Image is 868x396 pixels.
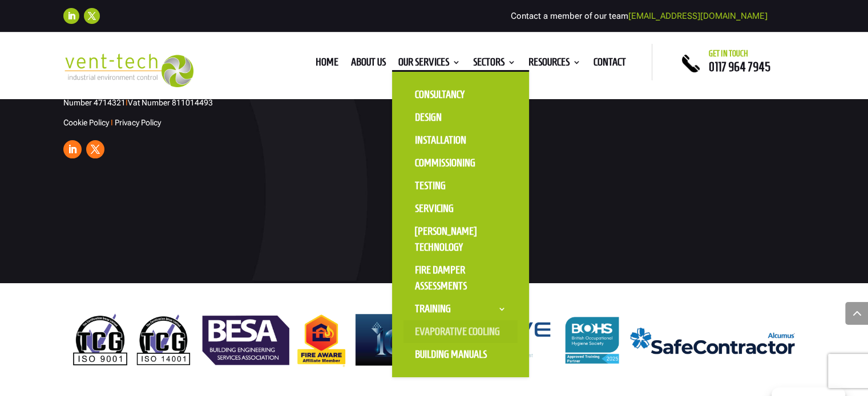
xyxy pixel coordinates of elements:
a: Home [316,58,338,71]
a: Servicing [403,197,518,220]
a: Fire Damper Assessments [403,259,518,297]
span: Get in touch [709,49,748,58]
a: Cookie Policy [63,118,109,127]
a: Follow on LinkedIn [63,140,82,158]
a: 0117 964 7945 [709,60,770,74]
a: [PERSON_NAME] Technology [403,220,518,259]
a: Commissioning [403,152,518,174]
a: Training [403,297,518,320]
a: Follow on X [86,140,104,158]
a: Follow on LinkedIn [63,8,79,24]
span: Registered in [GEOGRAPHIC_DATA] and [GEOGRAPHIC_DATA]. Company Number 4714321 Vat Number 811014493 [63,86,321,107]
span: Contact a member of our team [511,11,768,21]
span: I [126,98,128,107]
a: Contact [594,58,626,71]
a: Consultancy [403,83,518,106]
a: Sectors [473,58,516,71]
span: I [111,118,113,127]
a: Our Services [398,58,461,71]
a: Building Manuals [403,343,518,366]
a: Evaporative Cooling [403,320,518,343]
img: 2023-09-27T08_35_16.549ZVENT-TECH---Clear-background [63,54,194,87]
a: Follow on X [84,8,100,24]
a: Design [403,106,518,129]
a: About us [351,58,386,71]
a: Privacy Policy [115,118,161,127]
a: Testing [403,174,518,197]
a: [EMAIL_ADDRESS][DOMAIN_NAME] [628,11,768,21]
img: Email footer Apr 25 [63,306,805,374]
a: Installation [403,129,518,152]
a: Resources [528,58,581,71]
